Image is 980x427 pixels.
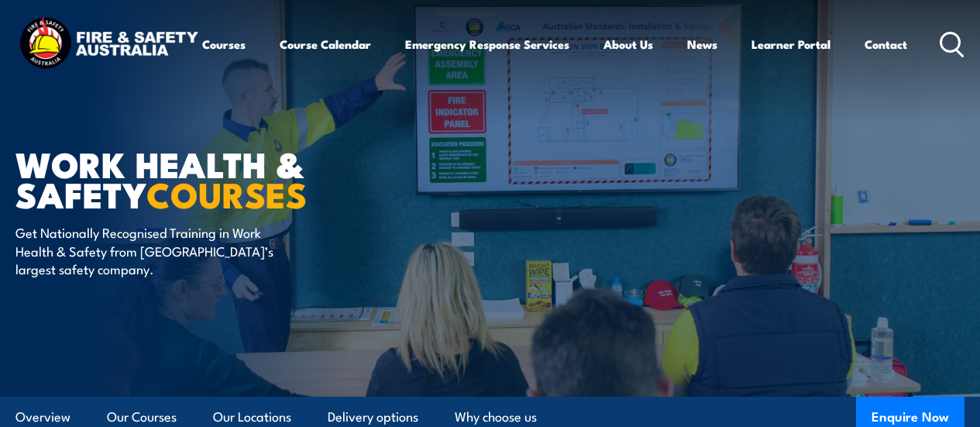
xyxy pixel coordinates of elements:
a: Course Calendar [280,26,371,63]
h1: Work Health & Safety [15,148,398,208]
p: Get Nationally Recognised Training in Work Health & Safety from [GEOGRAPHIC_DATA]’s largest safet... [15,223,298,277]
a: Emergency Response Services [405,26,569,63]
a: Contact [865,26,907,63]
a: Courses [202,26,246,63]
a: About Us [603,26,653,63]
a: News [687,26,717,63]
a: Learner Portal [751,26,830,63]
strong: COURSES [146,167,307,220]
